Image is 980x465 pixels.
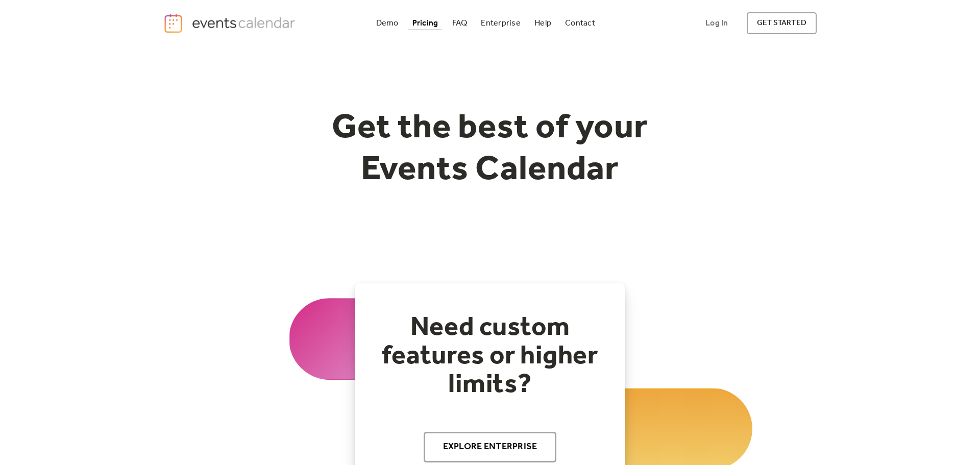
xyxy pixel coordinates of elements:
div: Demo [376,20,399,26]
h2: Need custom features or higher limits? [376,313,604,399]
div: Contact [565,20,595,26]
div: Pricing [412,20,438,26]
div: FAQ [452,20,468,26]
div: Help [534,20,551,26]
a: Demo [372,16,403,30]
a: Contact [561,16,599,30]
a: get started [747,12,817,34]
a: FAQ [448,16,472,30]
a: Help [530,16,555,30]
a: Enterprise [477,16,524,30]
h1: Get the best of your Events Calendar [294,108,686,191]
a: Pricing [408,16,443,30]
div: Enterprise [481,20,520,26]
a: Log In [695,12,738,34]
a: Explore Enterprise [424,432,557,462]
